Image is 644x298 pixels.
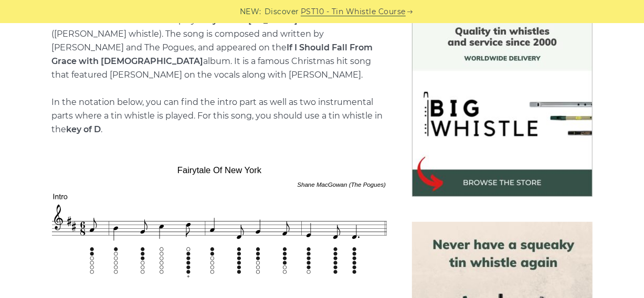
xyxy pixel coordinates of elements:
[412,16,593,197] img: BigWhistle Tin Whistle Store
[52,14,387,136] p: Sheet music notes and tab to play on a tin whistle ([PERSON_NAME] whistle). The song is composed ...
[265,6,299,18] span: Discover
[67,124,101,134] strong: key of D
[240,6,261,18] span: NEW:
[301,6,406,18] a: PST10 - Tin Whistle Course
